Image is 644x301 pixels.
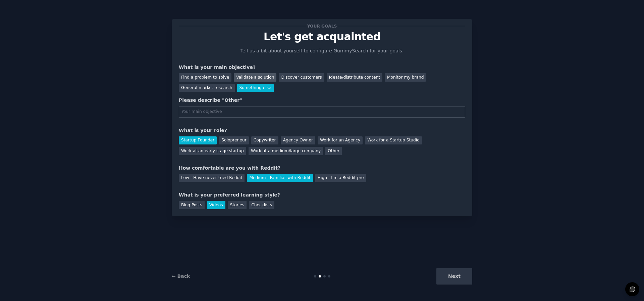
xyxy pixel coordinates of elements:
div: What is your main objective? [179,64,465,71]
div: Work at an early stage startup [179,147,246,155]
div: Work at a medium/large company [249,147,323,155]
div: Discover customers [279,73,324,82]
input: Your main objective [179,106,465,118]
div: Startup Founder [179,136,217,145]
div: Medium - Familiar with Reddit [247,174,313,182]
div: Something else [237,84,274,92]
div: Low - Have never tried Reddit [179,174,245,182]
div: Blog Posts [179,201,205,209]
div: Ideate/distribute content [327,73,382,82]
div: What is your role? [179,127,465,134]
p: Tell us a bit about yourself to configure GummySearch for your goals. [237,47,407,54]
div: General market research [179,84,235,92]
div: Solopreneur [219,136,249,145]
div: Find a problem to solve [179,73,231,82]
span: Your goals [306,23,338,30]
p: Let's get acquainted [179,31,465,43]
div: Please describe "Other" [179,97,465,104]
div: Validate a solution [234,73,276,82]
a: ← Back [172,273,190,279]
div: Copywriter [251,136,278,145]
div: Videos [207,201,225,209]
div: Monitor my brand [385,73,426,82]
div: Checklists [249,201,274,209]
div: How comfortable are you with Reddit? [179,165,465,172]
div: Stories [228,201,247,209]
div: Work for an Agency [318,136,363,145]
div: High - I'm a Reddit pro [315,174,366,182]
div: Work for a Startup Studio [365,136,422,145]
div: Other [325,147,342,155]
div: What is your preferred learning style? [179,191,465,199]
div: Agency Owner [281,136,315,145]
